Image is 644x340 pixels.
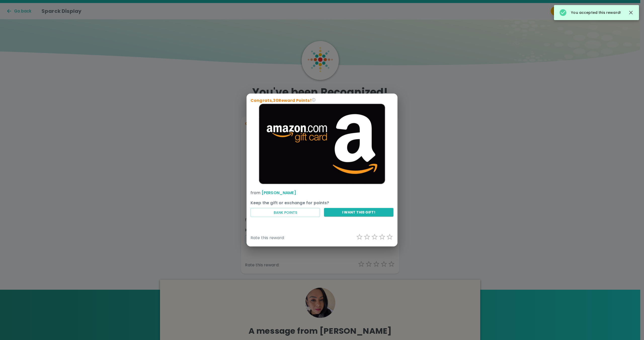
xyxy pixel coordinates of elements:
[251,208,320,217] button: Bank Points
[324,208,393,217] button: I want this gift!
[559,7,621,19] div: You accepted this reward!
[262,190,296,196] a: [PERSON_NAME]
[251,235,285,241] p: Rate this reward:
[251,98,393,104] p: Congrats, 30 Reward Points!
[251,190,393,196] p: from
[251,200,393,206] p: Keep the gift or exchange for points?
[312,98,316,102] svg: Congrats on your reward! You can either redeem the total reward points for something else with th...
[251,104,393,184] img: Brand logo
